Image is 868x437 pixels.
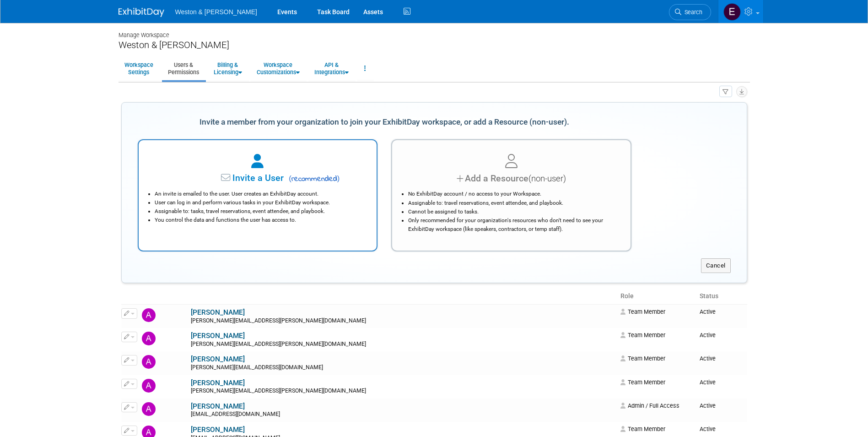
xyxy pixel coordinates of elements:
[208,57,248,80] a: Billing &Licensing
[119,23,750,39] div: Manage Workspace
[175,173,284,183] span: Invite a User
[142,355,156,369] img: Alexandra Gaspar
[155,198,366,207] li: User can log in and perform various tasks in your ExhibitDay workspace.
[191,388,615,395] div: [PERSON_NAME][EMAIL_ADDRESS][PERSON_NAME][DOMAIN_NAME]
[620,355,665,362] span: Team Member
[191,355,245,363] a: [PERSON_NAME]
[155,190,366,198] li: An invite is emailed to the user. User creates an ExhibitDay account.
[119,8,164,17] img: ExhibitDay
[155,216,366,224] li: You control the data and functions the user has access to.
[142,332,156,345] img: Alex Simpson
[620,402,679,409] span: Admin / Full Access
[620,308,665,315] span: Team Member
[620,426,665,432] span: Team Member
[191,341,615,348] div: [PERSON_NAME][EMAIL_ADDRESS][PERSON_NAME][DOMAIN_NAME]
[142,379,156,393] img: Allie Goldberg
[408,208,619,216] li: Cannot be assigned to tasks.
[408,216,619,234] li: Only recommended for your organization's resources who don't need to see your ExhibitDay workspac...
[617,289,696,304] th: Role
[696,289,747,304] th: Status
[700,355,716,362] span: Active
[142,402,156,416] img: Amelia Smith
[175,8,257,16] span: Weston & [PERSON_NAME]
[700,426,716,432] span: Active
[700,379,716,386] span: Active
[723,3,741,21] img: Edyn Winter
[701,258,731,273] button: Cancel
[700,308,716,315] span: Active
[286,174,340,185] span: recommended
[337,174,340,183] span: )
[191,364,615,371] div: [PERSON_NAME][EMAIL_ADDRESS][DOMAIN_NAME]
[681,9,702,16] span: Search
[155,207,366,216] li: Assignable to: tasks, travel reservations, event attendee, and playbook.
[119,57,159,80] a: WorkspaceSettings
[404,172,619,185] div: Add a Resource
[620,332,665,339] span: Team Member
[191,402,245,410] a: [PERSON_NAME]
[162,57,205,80] a: Users &Permissions
[700,332,716,339] span: Active
[669,4,711,20] a: Search
[191,379,245,387] a: [PERSON_NAME]
[191,317,615,325] div: [PERSON_NAME][EMAIL_ADDRESS][PERSON_NAME][DOMAIN_NAME]
[700,402,716,409] span: Active
[251,57,306,80] a: WorkspaceCustomizations
[191,332,245,340] a: [PERSON_NAME]
[408,190,619,198] li: No ExhibitDay account / no access to your Workspace.
[191,411,615,418] div: [EMAIL_ADDRESS][DOMAIN_NAME]
[408,199,619,208] li: Assignable to: travel reservations, event attendee, and playbook.
[142,308,156,322] img: Aaron Kearnan
[620,379,665,386] span: Team Member
[191,308,245,317] a: [PERSON_NAME]
[528,174,566,184] span: (non-user)
[191,426,245,434] a: [PERSON_NAME]
[289,174,291,183] span: (
[308,57,355,80] a: API &Integrations
[119,39,750,51] div: Weston & [PERSON_NAME]
[138,112,631,132] div: Invite a member from your organization to join your ExhibitDay workspace, or add a Resource (non-...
